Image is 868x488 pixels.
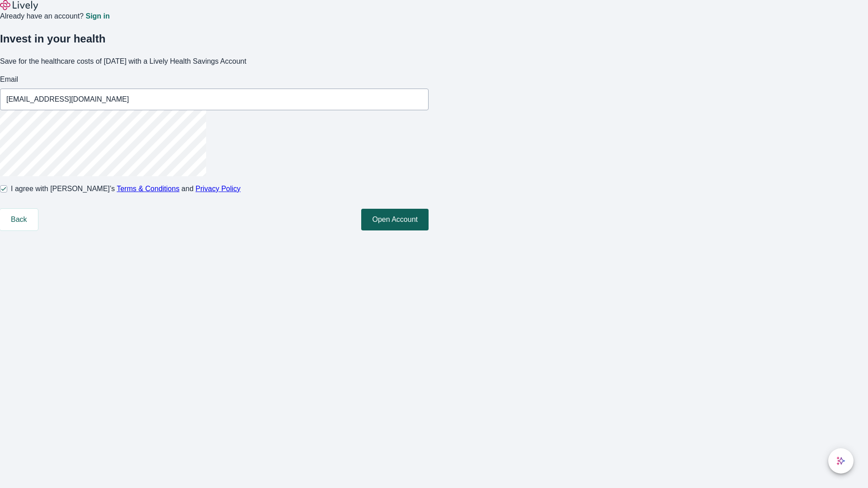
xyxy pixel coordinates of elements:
a: Sign in [85,13,109,20]
span: I agree with [PERSON_NAME]’s and [11,183,241,194]
svg: Lively AI Assistant [836,456,845,465]
a: Privacy Policy [196,185,241,192]
a: Terms & Conditions [117,185,179,192]
button: Open Account [361,209,429,230]
button: chat [828,448,854,474]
